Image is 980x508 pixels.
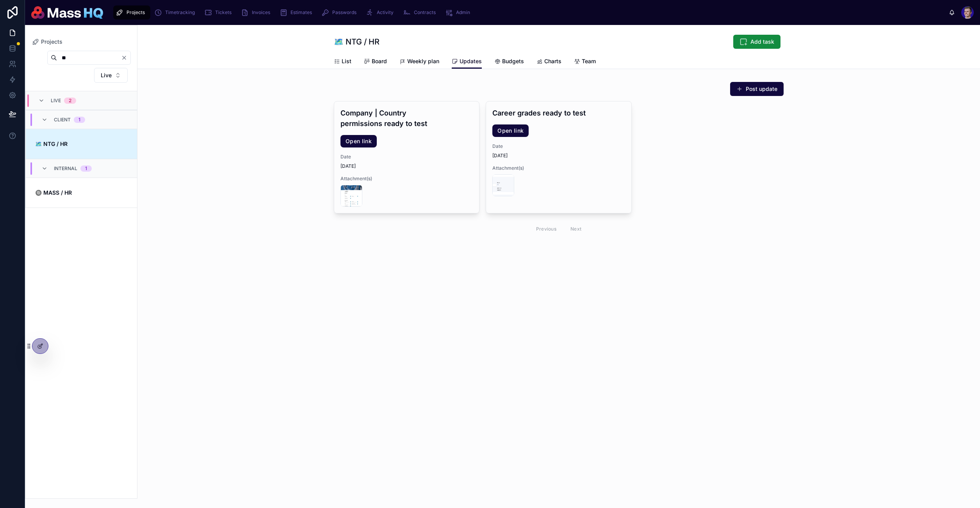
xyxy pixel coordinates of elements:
[35,140,68,147] strong: 🗺 NTG / HR
[494,54,524,70] a: Budgets
[574,54,596,70] a: Team
[32,38,62,46] a: Projects
[152,5,200,20] a: Timetracking
[109,4,949,21] div: scrollable content
[544,57,561,65] span: Charts
[31,6,103,19] img: App logo
[332,9,356,16] span: Passwords
[277,5,317,20] a: Estimates
[363,5,399,20] a: Activity
[202,5,237,20] a: Tickets
[372,57,387,65] span: Board
[101,71,112,79] span: Live
[121,55,130,61] button: Clear
[54,165,77,172] span: Internal
[35,189,72,196] strong: 🔘 MASS / HR
[399,54,439,70] a: Weekly plan
[334,101,479,213] a: Company | Country permissions ready to testOpen linkDate[DATE]Attachment(s)
[536,54,561,70] a: Charts
[364,54,387,70] a: Board
[340,135,377,147] a: Open link
[334,54,351,70] a: List
[290,9,312,16] span: Estimates
[334,36,380,47] h1: 🗺 NTG / HR
[340,176,473,182] span: Attachment(s)
[401,5,441,20] a: Contracts
[492,153,625,159] span: [DATE]
[452,54,482,69] a: Updates
[730,82,784,96] button: Post update
[733,35,780,49] button: Add task
[486,101,631,213] a: Career grades ready to testOpen linkDate[DATE]Attachment(s)
[94,68,128,83] button: Select Button
[407,57,439,65] span: Weekly plan
[377,9,394,16] span: Activity
[342,57,351,65] span: List
[582,57,596,65] span: Team
[54,117,71,123] span: Client
[340,108,473,129] h4: Company | Country permissions ready to test
[26,129,137,159] a: 🗺 NTG / HR
[85,165,87,172] div: 1
[443,5,476,20] a: Admin
[69,98,71,104] div: 2
[26,178,137,208] a: 🔘 MASS / HR
[492,143,625,149] span: Date
[41,38,62,46] span: Projects
[51,98,61,104] span: LIVE
[127,9,145,16] span: Projects
[456,9,470,16] span: Admin
[319,5,362,20] a: Passwords
[113,5,150,20] a: Projects
[340,154,473,160] span: Date
[165,9,195,16] span: Timetracking
[78,117,80,123] div: 1
[492,108,625,118] h4: Career grades ready to test
[750,38,774,46] span: Add task
[492,165,625,171] span: Attachment(s)
[340,163,473,169] span: [DATE]
[215,9,232,16] span: Tickets
[239,5,276,20] a: Invoices
[502,57,524,65] span: Budgets
[414,9,436,16] span: Contracts
[460,57,482,65] span: Updates
[252,9,270,16] span: Invoices
[492,124,529,137] a: Open link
